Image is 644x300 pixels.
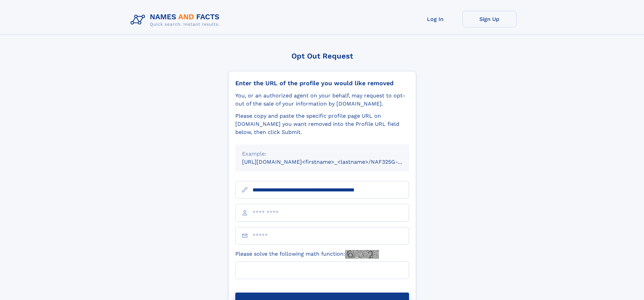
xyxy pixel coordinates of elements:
a: Sign Up [462,11,517,27]
img: Logo Names and Facts [128,11,225,29]
div: Opt Out Request [228,52,416,60]
div: You, or an authorized agent on your behalf, may request to opt-out of the sale of your informatio... [235,92,409,108]
small: [URL][DOMAIN_NAME]<firstname>_<lastname>/NAF325G-xxxxxxxx [242,159,422,165]
div: Example: [242,150,402,158]
div: Enter the URL of the profile you would like removed [235,79,409,87]
a: Log In [408,11,462,27]
label: Please solve the following math function: [235,250,379,259]
div: Please copy and paste the specific profile page URL on [DOMAIN_NAME] you want removed into the Pr... [235,112,409,136]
